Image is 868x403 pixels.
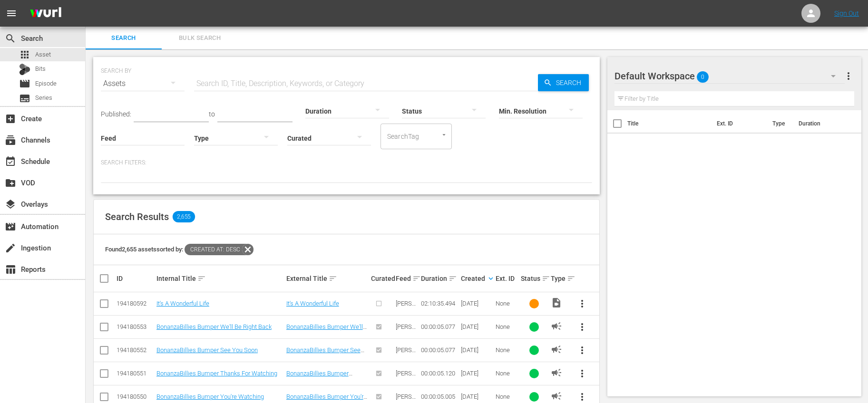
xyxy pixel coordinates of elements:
span: Series [35,93,52,103]
div: [DATE] [461,323,493,330]
div: None [496,393,517,400]
div: [DATE] [461,370,493,377]
span: Overlays [5,199,16,210]
div: 00:00:05.120 [421,370,458,377]
p: Search Filters: [101,159,592,167]
span: Published: [101,110,131,118]
a: BonanzaBillies Bumper We'll Be Right Back [286,323,367,337]
div: Internal Title [156,273,283,284]
div: Status [521,273,548,284]
span: [PERSON_NAME] Series [396,323,416,352]
span: Automation [5,221,16,232]
a: BonanzaBillies Bumper See You Soon [156,346,258,354]
div: None [496,370,517,377]
a: Sign Out [834,10,859,17]
span: Reports [5,264,16,275]
span: [PERSON_NAME] Series [396,346,416,375]
span: sort [329,274,337,283]
span: Bulk Search [167,33,232,44]
div: Duration [421,273,458,284]
span: AD [551,320,562,332]
span: Create [5,113,16,125]
span: Episode [19,78,30,89]
span: [PERSON_NAME] Series [396,370,416,398]
a: It's A Wonderful Life [286,300,339,307]
a: BonanzaBillies Bumper See You Soon [286,346,364,361]
div: Ext. ID [496,275,517,282]
button: more_vert [571,292,594,315]
th: Type [767,110,793,137]
div: [DATE] [461,346,493,354]
div: [DATE] [461,300,493,307]
div: Curated [371,275,393,282]
span: AD [551,367,562,378]
span: more_vert [576,298,588,309]
span: more_vert [576,368,588,379]
span: [PERSON_NAME] [396,300,416,321]
span: sort [197,274,206,283]
span: Channels [5,134,16,146]
th: Duration [793,110,850,137]
div: None [496,300,517,307]
div: None [496,323,517,330]
span: AD [551,344,562,355]
button: more_vert [571,362,594,385]
span: Schedule [5,156,16,167]
a: BonanzaBillies Bumper Thanks For Watching [286,370,352,384]
span: Search [91,33,156,44]
span: sort [412,274,421,283]
span: menu [6,8,17,19]
div: Feed [396,273,418,284]
span: Video [551,297,562,308]
a: It's A Wonderful Life [156,300,209,307]
div: Created [461,273,493,284]
div: 194180550 [117,393,154,400]
span: sort [449,274,457,283]
span: Bits [35,64,46,74]
span: 0 [697,67,709,87]
span: AD [551,390,562,402]
a: BonanzaBillies Bumper We'll Be Right Back [156,323,272,330]
span: Episode [35,79,57,88]
button: more_vert [571,339,594,362]
div: 194180551 [117,370,154,377]
span: more_vert [576,321,588,333]
div: Assets [101,70,185,97]
span: Ingestion [5,242,16,254]
img: ans4CAIJ8jUAAAAAAAAAAAAAAAAAAAAAAAAgQb4GAAAAAAAAAAAAAAAAAAAAAAAAJMjXAAAAAAAAAAAAAAAAAAAAAAAAgAT5G... [23,2,68,25]
button: Search [538,74,589,91]
span: sort [542,274,550,283]
span: more_vert [576,391,588,403]
a: BonanzaBillies Bumper Thanks For Watching [156,370,277,377]
a: BonanzaBillies Bumper You're Watching [156,393,264,400]
div: External Title [286,273,368,284]
th: Title [627,110,712,137]
span: Asset [35,50,51,59]
span: sort [567,274,575,283]
div: None [496,346,517,354]
span: VOD [5,177,16,189]
div: Type [551,273,568,284]
div: 02:10:35.494 [421,300,458,307]
span: Asset [19,49,30,60]
span: to [209,110,215,118]
span: Series [19,93,30,104]
span: Search [552,74,589,91]
button: more_vert [843,65,854,87]
span: Created At: desc [185,244,242,255]
button: more_vert [571,316,594,338]
span: more_vert [576,345,588,356]
div: Default Workspace [614,63,845,89]
div: 194180552 [117,346,154,354]
span: keyboard_arrow_down [487,274,495,283]
div: ID [117,275,154,282]
div: Bits [19,64,30,75]
div: 00:00:05.077 [421,346,458,354]
button: Open [439,130,449,139]
span: Search Results [105,211,169,222]
th: Ext. ID [711,110,767,137]
div: [DATE] [461,393,493,400]
div: 194180553 [117,323,154,330]
div: 194180592 [117,300,154,307]
span: 2,655 [173,211,195,222]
